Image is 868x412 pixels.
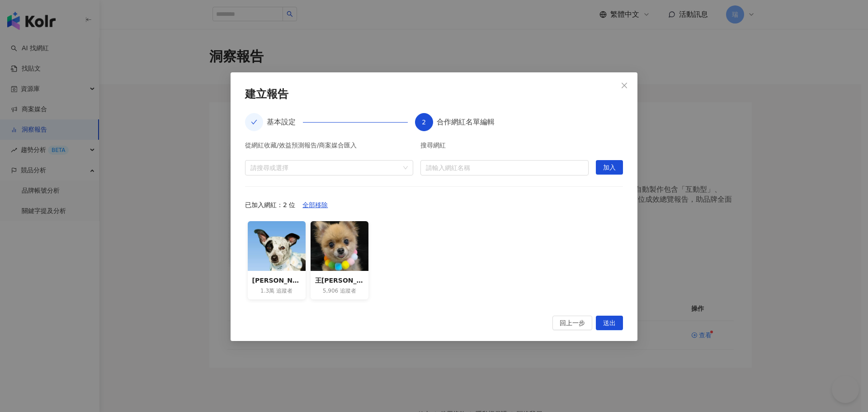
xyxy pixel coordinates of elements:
[603,316,616,331] span: 送出
[245,87,623,102] div: 建立報告
[420,142,589,153] div: 搜尋網紅
[267,113,303,131] div: 基本設定
[315,275,364,285] div: 王[PERSON_NAME]
[621,82,628,89] span: close
[615,76,633,95] button: Close
[560,316,585,331] span: 回上一步
[252,275,301,285] div: [PERSON_NAME]
[260,287,274,295] span: 1.3萬
[295,198,335,212] button: 全部移除
[596,160,623,175] button: 加入
[276,287,292,295] span: 追蹤者
[340,287,356,295] span: 追蹤者
[422,118,426,126] span: 2
[603,161,616,175] span: 加入
[323,287,338,295] span: 5,906
[596,316,623,330] button: 送出
[245,142,413,153] div: 從網紅收藏/效益預測報告/商案媒合匯入
[552,316,592,330] button: 回上一步
[302,198,328,213] span: 全部移除
[437,113,495,131] div: 合作網紅名單編輯
[245,198,623,212] div: 已加入網紅：2 位
[251,119,257,125] span: check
